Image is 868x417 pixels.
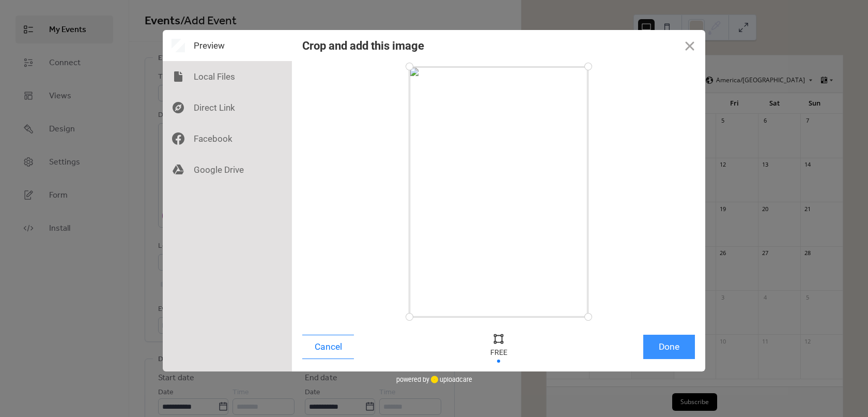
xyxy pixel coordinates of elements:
button: Done [643,335,695,359]
div: Facebook [163,123,292,154]
div: Preview [163,30,292,61]
div: Direct Link [163,92,292,123]
div: Crop and add this image [302,39,424,52]
div: powered by [396,371,472,387]
div: Google Drive [163,154,292,185]
button: Close [674,30,705,61]
a: uploadcare [429,376,472,383]
div: Local Files [163,61,292,92]
button: Cancel [302,335,354,359]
